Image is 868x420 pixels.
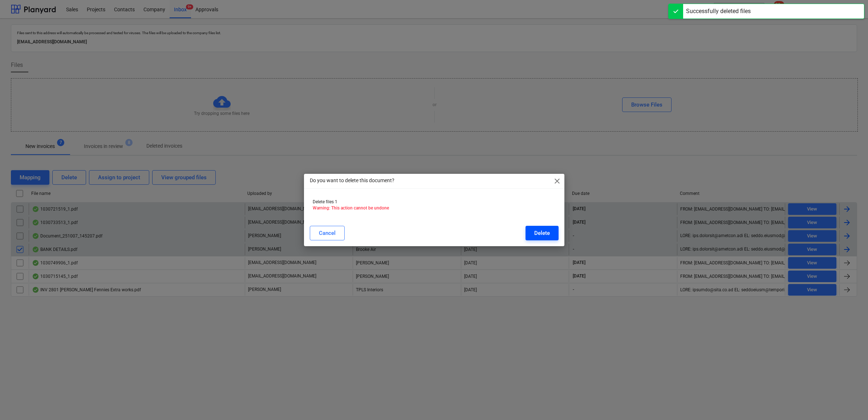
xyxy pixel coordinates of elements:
[526,226,559,240] button: Delete
[313,199,556,205] p: Delete files 1
[310,226,345,240] button: Cancel
[686,7,751,16] div: Successfully deleted files
[313,205,556,211] p: Warning: This action cannot be undone
[310,177,394,184] p: Do you want to delete this document?
[319,228,336,238] div: Cancel
[553,177,561,185] span: close
[534,228,550,238] div: Delete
